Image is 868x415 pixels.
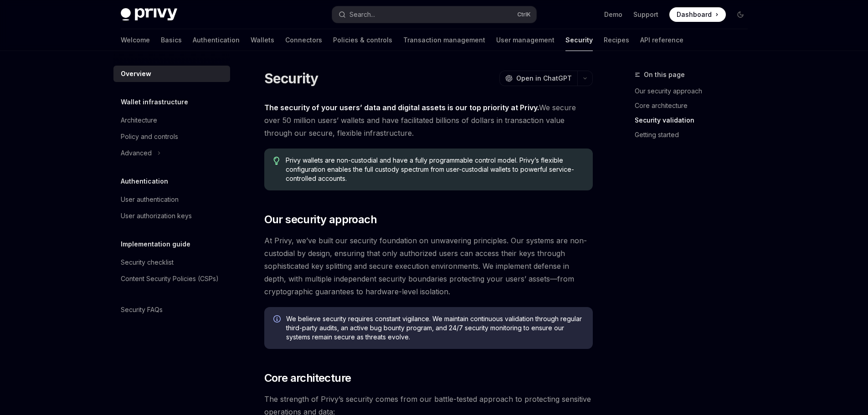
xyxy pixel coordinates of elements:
svg: Tip [273,157,280,165]
span: Dashboard [677,10,712,19]
div: Advanced [121,148,152,159]
h5: Authentication [121,176,168,187]
a: User management [496,29,555,51]
h1: Security [264,70,318,87]
span: Ctrl K [517,11,531,18]
div: User authorization keys [121,210,192,221]
a: Authentication [193,29,240,51]
a: Core architecture [635,98,755,113]
a: Policy and controls [113,128,230,145]
span: Privy wallets are non-custodial and have a fully programmable control model. Privy’s flexible con... [286,156,583,183]
a: Security [565,29,593,51]
a: Overview [113,66,230,82]
span: Open in ChatGPT [516,74,572,83]
h5: Implementation guide [121,239,190,250]
button: Search...CtrlK [332,6,536,23]
button: Advanced [113,145,165,161]
a: Security validation [635,113,755,128]
div: Security checklist [121,257,174,268]
span: Our security approach [264,212,377,227]
a: Connectors [285,29,322,51]
button: Toggle dark mode [733,7,748,22]
h5: Wallet infrastructure [121,97,188,108]
a: API reference [640,29,683,51]
a: User authentication [113,191,230,208]
img: dark logo [121,8,177,21]
a: Security checklist [113,254,230,271]
div: Policy and controls [121,131,178,142]
strong: The security of your users’ data and digital assets is our top priority at Privy. [264,103,539,112]
a: Transaction management [403,29,485,51]
div: Overview [121,68,151,79]
div: User authentication [121,194,179,205]
a: Dashboard [669,7,726,22]
a: Support [633,10,658,19]
a: Architecture [113,112,230,128]
a: Demo [604,10,622,19]
a: Policies & controls [333,29,392,51]
span: We secure over 50 million users’ wallets and have facilitated billions of dollars in transaction ... [264,101,593,139]
span: At Privy, we’ve built our security foundation on unwavering principles. Our systems are non-custo... [264,234,593,298]
a: Wallets [251,29,274,51]
a: Content Security Policies (CSPs) [113,271,230,287]
a: Recipes [604,29,629,51]
a: Basics [161,29,182,51]
button: Open in ChatGPT [499,71,577,86]
a: Welcome [121,29,150,51]
div: Search... [349,9,375,20]
div: Architecture [121,115,157,126]
a: Our security approach [635,84,755,98]
a: User authorization keys [113,208,230,224]
a: Getting started [635,128,755,142]
span: On this page [644,69,685,80]
div: Content Security Policies (CSPs) [121,273,219,284]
